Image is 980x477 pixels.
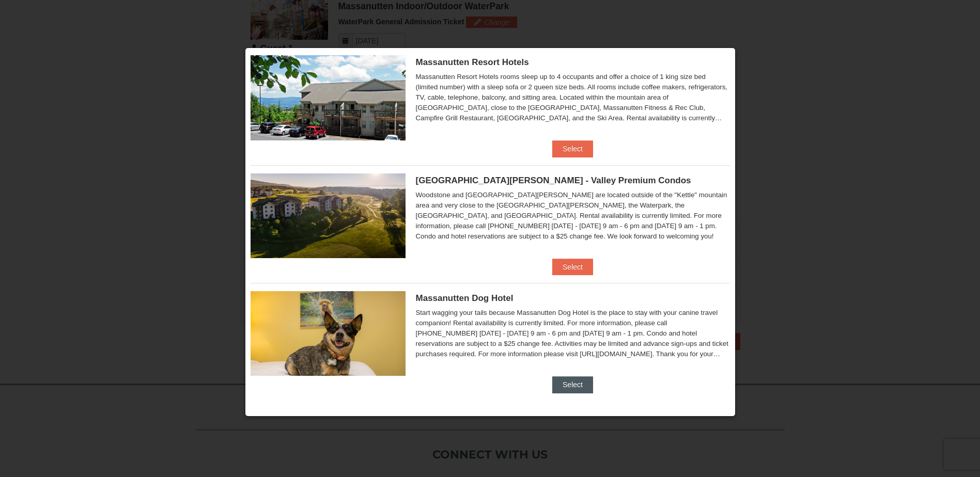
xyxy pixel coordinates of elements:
[251,55,406,140] img: 19219026-1-e3b4ac8e.jpg
[251,291,406,376] img: 27428181-5-81c892a3.jpg
[416,293,514,303] span: Massanutten Dog Hotel
[416,190,730,242] div: Woodstone and [GEOGRAPHIC_DATA][PERSON_NAME] are located outside of the "Kettle" mountain area an...
[552,259,593,275] button: Select
[552,140,593,157] button: Select
[251,173,406,258] img: 19219041-4-ec11c166.jpg
[416,308,730,359] div: Start wagging your tails because Massanutten Dog Hotel is the place to stay with your canine trav...
[416,72,730,123] div: Massanutten Resort Hotels rooms sleep up to 4 occupants and offer a choice of 1 king size bed (li...
[552,376,593,393] button: Select
[416,57,529,67] span: Massanutten Resort Hotels
[416,176,691,185] span: [GEOGRAPHIC_DATA][PERSON_NAME] - Valley Premium Condos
